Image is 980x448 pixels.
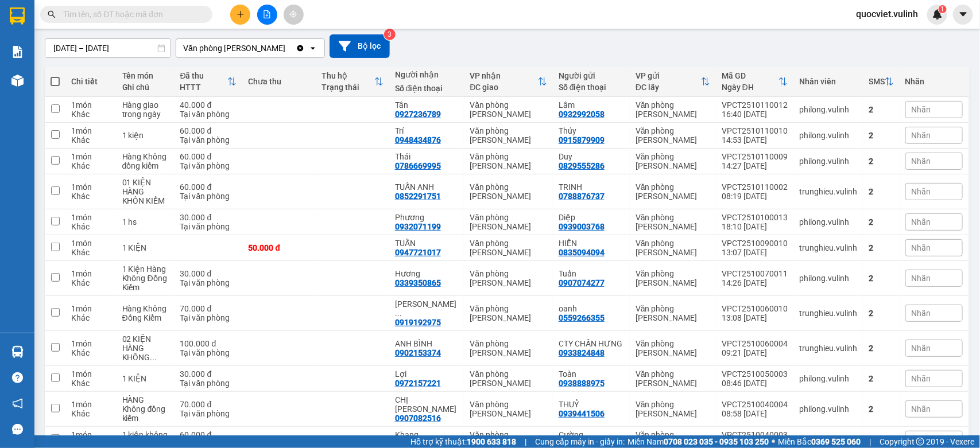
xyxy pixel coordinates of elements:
[395,430,459,439] div: Khang
[799,77,857,86] div: Nhân viên
[799,374,857,383] div: philong.vulinh
[559,379,605,388] div: 0938888975
[10,7,25,25] img: logo-vxr
[11,75,24,87] img: warehouse-icon
[470,239,547,257] div: Văn phòng [PERSON_NAME]
[636,182,710,201] div: Văn phòng [PERSON_NAME]
[395,369,459,379] div: Lợi
[180,379,237,388] div: Tại văn phòng
[535,435,625,448] span: Cung cấp máy in - giấy in:
[122,178,169,205] div: 01 KIỆN HÀNG KHÔN KIỂM
[180,278,237,287] div: Tại văn phòng
[559,248,605,257] div: 0835094094
[869,77,885,86] div: SMS
[559,222,605,231] div: 0939003768
[395,248,441,257] div: 0947721017
[912,404,931,414] span: Nhãn
[12,398,23,409] span: notification
[248,77,310,86] div: Chưa thu
[122,334,169,362] div: 02 KIỆN HÀNG KHÔNG KIỂM
[71,213,111,222] div: 1 món
[722,152,788,161] div: VPCT2510110009
[395,348,441,357] div: 0902153374
[71,161,111,170] div: Khác
[71,192,111,201] div: Khác
[71,182,111,192] div: 1 món
[636,213,710,231] div: Văn phòng [PERSON_NAME]
[71,100,111,110] div: 1 món
[559,400,624,409] div: THUỶ
[11,46,24,58] img: solution-icon
[71,152,111,161] div: 1 món
[122,131,169,140] div: 1 kiện
[308,44,317,53] svg: open
[384,29,396,40] sup: 3
[395,161,441,170] div: 0786669995
[722,269,788,278] div: VPCT2510070011
[71,278,111,287] div: Khác
[395,126,459,135] div: Trí
[799,274,857,283] div: philong.vulinh
[912,217,931,227] span: Nhãn
[799,131,857,140] div: philong.vulinh
[395,318,441,327] div: 0919192975
[912,374,931,383] span: Nhãn
[722,161,788,170] div: 14:27 [DATE]
[559,100,624,110] div: Lâm
[71,348,111,357] div: Khác
[799,217,857,227] div: philong.vulinh
[722,110,788,119] div: 16:40 [DATE]
[869,309,894,318] div: 2
[559,192,605,201] div: 0788876737
[799,187,857,196] div: trunghieu.vulinh
[470,182,547,201] div: Văn phòng [PERSON_NAME]
[958,9,969,20] span: caret-down
[180,369,237,379] div: 30.000 đ
[395,213,459,222] div: Phương
[559,71,624,80] div: Người gửi
[395,192,441,201] div: 0852291751
[912,309,931,318] span: Nhãn
[63,8,199,21] input: Tìm tên, số ĐT hoặc mã đơn
[559,409,605,418] div: 0939441506
[284,5,304,25] button: aim
[869,105,894,114] div: 2
[230,5,250,25] button: plus
[464,67,553,97] th: Toggle SortBy
[71,369,111,379] div: 1 món
[559,213,624,222] div: Diệp
[180,400,237,409] div: 70.000 đ
[470,152,547,170] div: Văn phòng [PERSON_NAME]
[122,243,169,252] div: 1 KIỆN
[180,100,237,110] div: 40.000 đ
[180,339,237,348] div: 100.000 đ
[122,264,169,292] div: 1 Kiện Hàng Không Đồng Kiểm
[525,435,526,448] span: |
[263,10,271,18] span: file-add
[912,243,931,252] span: Nhãn
[799,404,857,414] div: philong.vulinh
[722,400,788,409] div: VPCT2510040004
[470,269,547,287] div: Văn phòng [PERSON_NAME]
[180,213,237,222] div: 30.000 đ
[12,372,23,383] span: question-circle
[180,304,237,313] div: 70.000 đ
[912,435,931,444] span: Nhãn
[912,344,931,353] span: Nhãn
[912,105,931,114] span: Nhãn
[559,239,624,248] div: HIỂN
[916,438,924,446] span: copyright
[722,409,788,418] div: 08:58 [DATE]
[296,44,305,53] svg: Clear value
[799,157,857,166] div: philong.vulinh
[722,369,788,379] div: VPCT2510050003
[470,304,547,322] div: Văn phòng [PERSON_NAME]
[905,77,963,86] div: Nhãn
[71,222,111,231] div: Khác
[180,83,227,92] div: HTTT
[722,379,788,388] div: 08:46 [DATE]
[180,135,237,145] div: Tại văn phòng
[122,217,169,227] div: 1 hs
[559,126,624,135] div: Thúy
[939,5,947,13] sup: 1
